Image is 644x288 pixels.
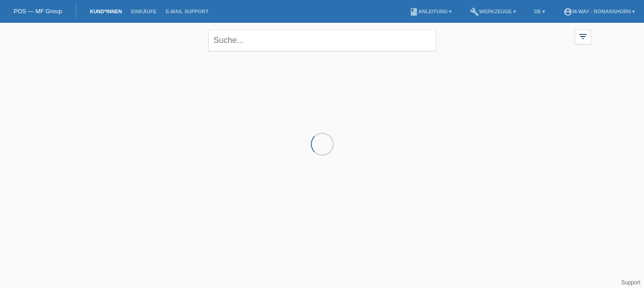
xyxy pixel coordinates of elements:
[208,30,436,51] input: Suche...
[465,9,520,14] a: buildWerkzeuge ▾
[14,8,62,15] a: POS — MF Group
[559,9,639,14] a: account_circlem-way - Romanshorn ▾
[409,7,418,16] i: book
[126,9,161,14] a: Einkäufe
[563,7,572,16] i: account_circle
[530,9,550,14] a: DE ▾
[85,9,126,14] a: Kund*innen
[405,9,456,14] a: bookAnleitung ▾
[161,9,213,14] a: E-Mail Support
[578,31,588,42] i: filter_list
[621,279,640,286] a: Support
[470,7,479,16] i: build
